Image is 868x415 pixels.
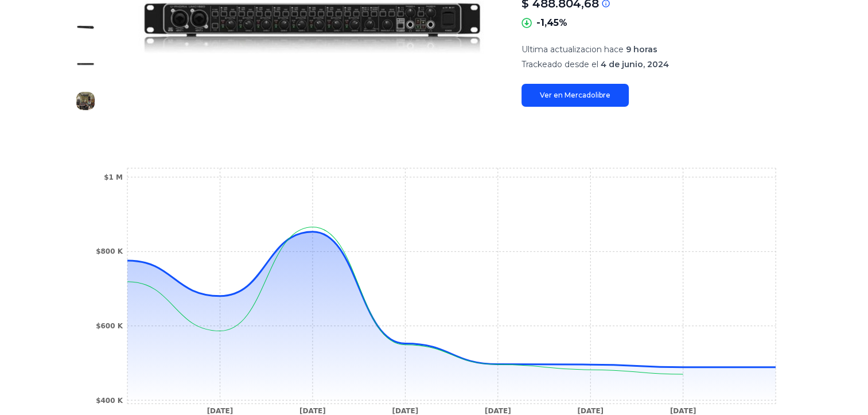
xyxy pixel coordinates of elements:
[104,173,123,181] tspan: $1 M
[601,59,669,69] span: 4 de junio, 2024
[536,16,567,30] p: -1,45%
[299,407,326,415] tspan: [DATE]
[521,59,598,69] span: Trackeado desde el
[96,396,123,404] tspan: $400 K
[96,247,123,255] tspan: $800 K
[484,407,511,415] tspan: [DATE]
[392,407,418,415] tspan: [DATE]
[521,44,624,55] span: Ultima actualizacion hace
[670,407,696,415] tspan: [DATE]
[76,18,95,37] img: Interfaz De Audio Behringer Uphoria Umc 1820 Usb Midi
[521,84,629,107] a: Ver en Mercadolibre
[76,92,95,110] img: Interfaz De Audio Behringer Uphoria Umc 1820 Usb Midi
[207,407,233,415] tspan: [DATE]
[577,407,604,415] tspan: [DATE]
[76,55,95,73] img: Interfaz De Audio Behringer Uphoria Umc 1820 Usb Midi
[96,322,123,330] tspan: $600 K
[626,44,657,55] span: 9 horas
